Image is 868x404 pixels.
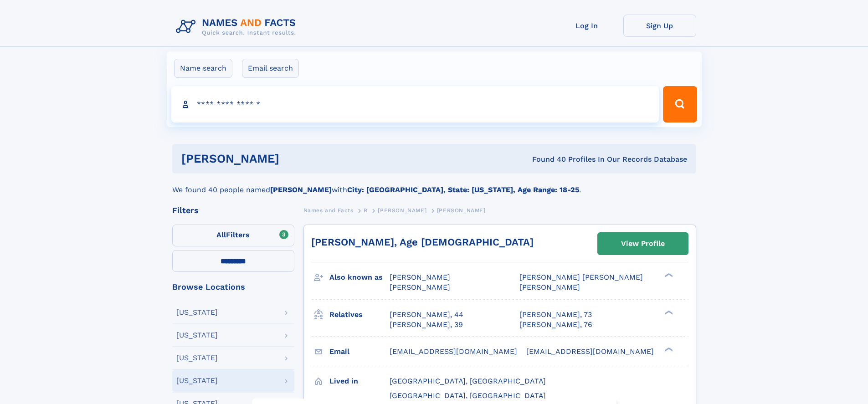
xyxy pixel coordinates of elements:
[623,15,696,37] a: Sign Up
[364,207,368,214] span: R
[270,185,332,194] b: [PERSON_NAME]
[519,283,580,291] span: [PERSON_NAME]
[598,233,688,255] a: View Profile
[172,174,696,195] div: We found 40 people named with .
[621,233,665,254] div: View Profile
[216,230,226,239] span: All
[174,59,232,78] label: Name search
[181,153,406,164] h1: [PERSON_NAME]
[378,207,426,214] span: [PERSON_NAME]
[390,310,463,320] a: [PERSON_NAME], 44
[172,206,294,215] div: Filters
[329,344,390,359] h3: Email
[406,154,687,164] div: Found 40 Profiles In Our Records Database
[329,373,390,389] h3: Lived in
[519,320,592,330] a: [PERSON_NAME], 76
[347,185,579,194] b: City: [GEOGRAPHIC_DATA], State: [US_STATE], Age Range: 18-25
[242,59,299,78] label: Email search
[526,347,654,356] span: [EMAIL_ADDRESS][DOMAIN_NAME]
[663,309,673,315] div: ❯
[176,354,218,362] div: [US_STATE]
[390,377,546,385] span: [GEOGRAPHIC_DATA], [GEOGRAPHIC_DATA]
[663,272,673,278] div: ❯
[171,86,659,123] input: search input
[437,207,486,214] span: [PERSON_NAME]
[550,15,623,37] a: Log In
[663,346,673,352] div: ❯
[176,377,218,384] div: [US_STATE]
[176,332,218,339] div: [US_STATE]
[176,309,218,316] div: [US_STATE]
[311,236,534,248] a: [PERSON_NAME], Age [DEMOGRAPHIC_DATA]
[519,273,643,281] span: [PERSON_NAME] [PERSON_NAME]
[390,347,517,356] span: [EMAIL_ADDRESS][DOMAIN_NAME]
[172,225,294,246] label: Filters
[303,205,354,216] a: Names and Facts
[329,307,390,322] h3: Relatives
[329,270,390,285] h3: Also known as
[172,283,294,291] div: Browse Locations
[364,205,368,216] a: R
[172,15,303,39] img: Logo Names and Facts
[378,205,426,216] a: [PERSON_NAME]
[390,273,450,281] span: [PERSON_NAME]
[390,391,546,400] span: [GEOGRAPHIC_DATA], [GEOGRAPHIC_DATA]
[390,320,463,330] a: [PERSON_NAME], 39
[390,283,450,291] span: [PERSON_NAME]
[519,310,592,320] a: [PERSON_NAME], 73
[663,86,697,123] button: Search Button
